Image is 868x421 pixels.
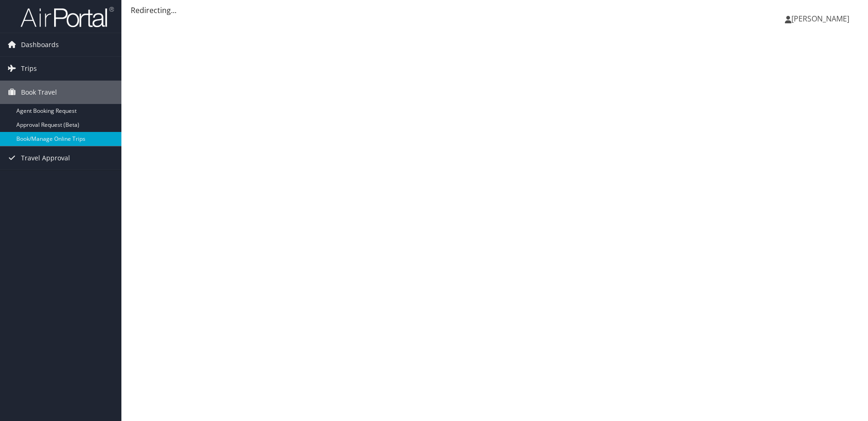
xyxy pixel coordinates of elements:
[131,5,859,16] div: Redirecting...
[21,57,37,80] span: Trips
[21,146,70,170] span: Travel Approval
[21,81,57,104] span: Book Travel
[21,33,59,56] span: Dashboards
[21,6,114,28] img: airportal-logo.png
[785,5,859,33] a: [PERSON_NAME]
[791,14,849,24] span: [PERSON_NAME]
